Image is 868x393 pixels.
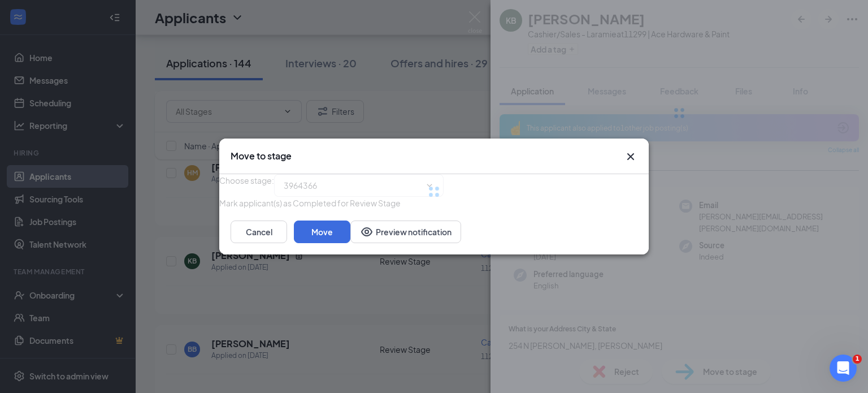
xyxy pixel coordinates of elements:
button: Preview notificationEye [350,221,461,243]
iframe: Intercom live chat [830,355,857,382]
button: Move [294,221,350,243]
svg: Eye [360,225,374,239]
button: Cancel [231,221,287,243]
h3: Move to stage [231,150,292,162]
svg: Cross [624,150,637,163]
button: Close [624,150,637,163]
span: 1 [853,355,862,364]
